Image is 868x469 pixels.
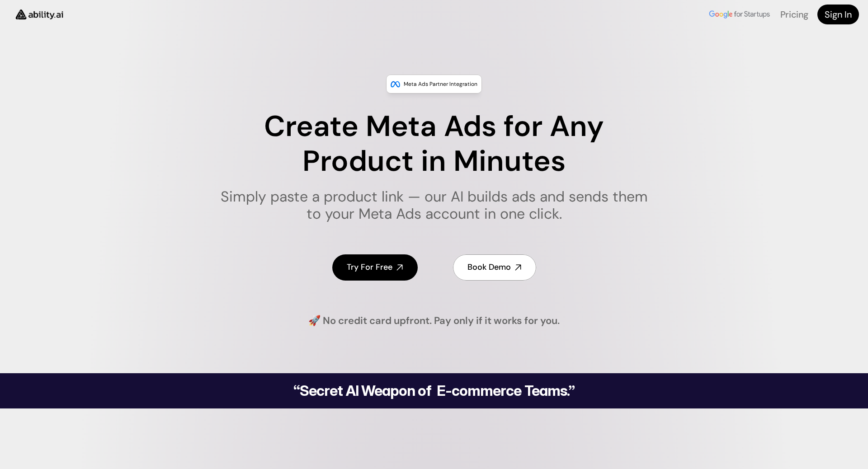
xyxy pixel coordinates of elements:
[467,262,511,273] h4: Book Demo
[404,80,477,89] p: Meta Ads Partner Integration
[332,254,418,280] a: Try For Free
[215,109,654,179] h1: Create Meta Ads for Any Product in Minutes
[347,262,392,273] h4: Try For Free
[817,5,859,24] a: Sign In
[215,188,654,223] h1: Simply paste a product link — our AI builds ads and sends them to your Meta Ads account in one cl...
[825,8,852,21] h4: Sign In
[453,254,536,280] a: Book Demo
[270,384,598,398] h2: “Secret AI Weapon of E-commerce Teams.”
[780,9,808,20] a: Pricing
[308,314,560,328] h4: 🚀 No credit card upfront. Pay only if it works for you.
